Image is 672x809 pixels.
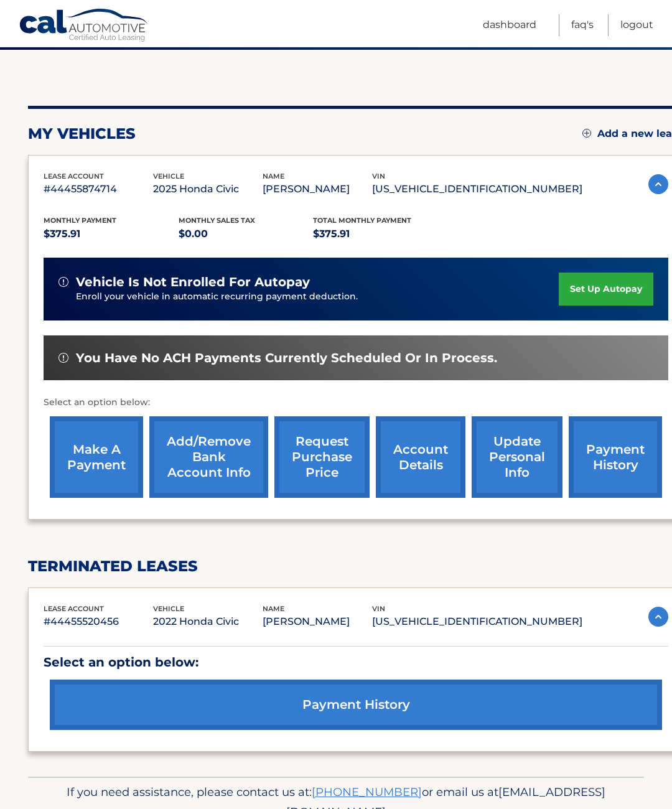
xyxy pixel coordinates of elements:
[582,129,591,138] img: add.svg
[372,604,385,613] span: vin
[312,785,422,799] a: [PHONE_NUMBER]
[274,416,370,498] a: request purchase price
[44,652,668,673] p: Select an option below:
[372,180,582,198] p: [US_VEHICLE_IDENTIFICATION_NUMBER]
[153,172,184,180] span: vehicle
[76,350,497,366] span: You have no ACH payments currently scheduled or in process.
[263,613,372,630] p: [PERSON_NAME]
[569,416,662,498] a: payment history
[372,172,385,180] span: vin
[76,274,310,290] span: vehicle is not enrolled for autopay
[483,14,536,36] a: Dashboard
[153,613,263,630] p: 2022 Honda Civic
[153,180,263,198] p: 2025 Honda Civic
[313,225,448,243] p: $375.91
[620,14,653,36] a: Logout
[50,680,662,730] a: payment history
[44,225,179,243] p: $375.91
[58,353,68,363] img: alert-white.svg
[648,607,668,627] img: accordion-active.svg
[44,216,116,225] span: Monthly Payment
[50,416,143,498] a: make a payment
[313,216,411,225] span: Total Monthly Payment
[372,613,582,630] p: [US_VEHICLE_IDENTIFICATION_NUMBER]
[44,604,104,613] span: lease account
[76,290,559,304] p: Enroll your vehicle in automatic recurring payment deduction.
[44,613,153,630] p: #44455520456
[472,416,562,498] a: update personal info
[28,124,136,143] h2: my vehicles
[19,8,149,44] a: Cal Automotive
[149,416,268,498] a: Add/Remove bank account info
[44,180,153,198] p: #44455874714
[179,225,314,243] p: $0.00
[648,174,668,194] img: accordion-active.svg
[571,14,594,36] a: FAQ's
[559,273,653,306] a: set up autopay
[153,604,184,613] span: vehicle
[179,216,255,225] span: Monthly sales Tax
[44,395,668,410] p: Select an option below:
[263,604,284,613] span: name
[263,172,284,180] span: name
[376,416,465,498] a: account details
[263,180,372,198] p: [PERSON_NAME]
[44,172,104,180] span: lease account
[58,277,68,287] img: alert-white.svg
